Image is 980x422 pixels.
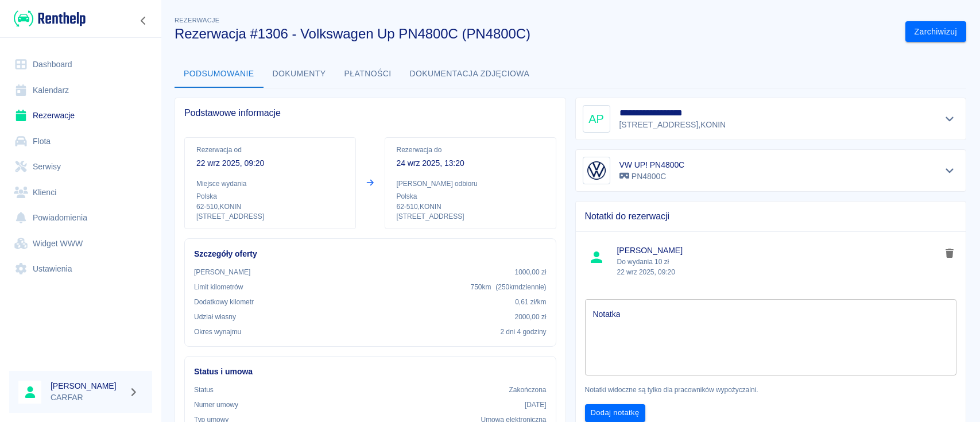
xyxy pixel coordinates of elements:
span: Podstawowe informacje [184,107,556,119]
span: Rezerwacje [175,17,219,24]
p: Rezerwacja od [196,145,344,155]
p: Okres wynajmu [194,327,241,337]
a: Kalendarz [9,78,152,103]
p: Numer umowy [194,400,238,410]
p: Limit kilometrów [194,282,243,292]
h6: Szczegóły oferty [194,248,547,260]
a: Klienci [9,180,152,206]
p: 750 km [471,282,547,292]
button: Dodaj notatkę [585,404,645,422]
h3: Rezerwacja #1306 - Volkswagen Up PN4800C (PN4800C) [175,26,896,42]
p: Notatki widoczne są tylko dla pracowników wypożyczalni. [585,385,957,395]
p: Do wydania 10 zł [617,257,942,277]
span: Notatki do rezerwacji [585,211,957,222]
p: 0,61 zł /km [515,297,546,307]
h6: [PERSON_NAME] [51,380,124,392]
button: Płatności [335,60,401,88]
a: Serwisy [9,154,152,180]
h6: Status i umowa [194,366,547,378]
a: Rezerwacje [9,103,152,129]
p: 2 dni 4 godziny [500,327,546,337]
a: Renthelp logo [9,9,86,28]
button: Podsumowanie [175,60,264,88]
p: 62-510 , KONIN [397,202,544,212]
p: 22 wrz 2025, 09:20 [196,157,344,169]
button: delete note [941,246,958,261]
span: ( 250 km dziennie ) [495,283,546,291]
p: [STREET_ADDRESS] , KONIN [619,119,726,131]
button: Zwiń nawigację [135,13,152,28]
p: 62-510 , KONIN [196,202,344,212]
p: Rezerwacja do [397,145,544,155]
p: Udział własny [194,312,236,322]
p: 1000,00 zł [515,267,547,277]
p: [STREET_ADDRESS] [196,212,344,222]
p: Zakończona [509,385,547,395]
p: Status [194,385,214,395]
p: Dodatkowy kilometr [194,297,254,307]
button: Dokumenty [264,60,335,88]
a: Flota [9,129,152,154]
p: 24 wrz 2025, 13:20 [397,157,544,169]
img: Renthelp logo [14,9,86,28]
button: Zarchiwizuj [905,21,966,42]
p: [PERSON_NAME] [194,267,250,277]
a: Widget WWW [9,231,152,257]
h6: VW UP! PN4800C [619,159,685,171]
div: AP [583,105,610,133]
p: [STREET_ADDRESS] [397,212,544,222]
a: Ustawienia [9,256,152,282]
p: CARFAR [51,392,124,404]
a: Dashboard [9,52,152,78]
button: Dokumentacja zdjęciowa [401,60,539,88]
p: Polska [397,191,544,202]
img: Image [585,159,608,182]
button: Pokaż szczegóły [940,162,959,179]
p: [DATE] [525,400,547,410]
a: Powiadomienia [9,205,152,231]
p: 22 wrz 2025, 09:20 [617,267,942,277]
p: Miejsce wydania [196,179,344,189]
p: Polska [196,191,344,202]
p: 2000,00 zł [515,312,547,322]
p: [PERSON_NAME] odbioru [397,179,544,189]
p: PN4800C [619,171,685,183]
button: Pokaż szczegóły [940,111,959,127]
span: [PERSON_NAME] [617,245,942,257]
